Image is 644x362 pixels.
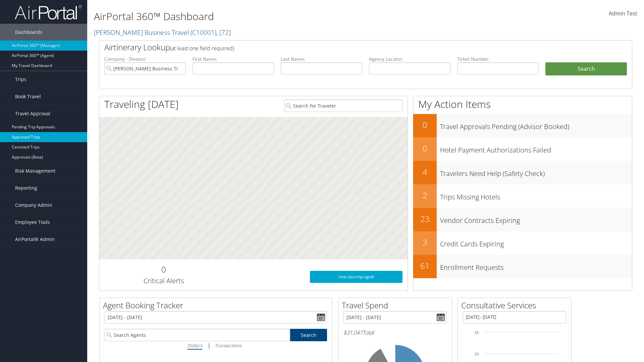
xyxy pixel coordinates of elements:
[15,180,37,196] span: Reporting
[104,97,179,111] h1: Traveling [DATE]
[413,166,437,178] h2: 4
[104,56,186,62] label: Company - Division:
[475,330,479,335] tspan: 15
[104,264,223,275] h2: 0
[413,260,437,271] h2: 61
[15,88,41,105] span: Book Travel
[413,231,632,255] a: 3Credit Cards Expiring
[440,213,632,225] h3: Vendor Contracts Expiring
[413,184,632,208] a: 2Trips Missing Hotels
[310,271,402,283] a: View SecurityLogic®
[475,352,479,356] tspan: 10
[609,10,637,17] span: Admin Test
[457,56,539,62] label: Ticket Number:
[440,166,632,178] h3: Travelers Need Help (Safety Check)
[105,329,290,341] input: Search Agents
[343,329,363,336] span: $31,047
[343,329,447,336] h6: Total
[284,100,402,112] input: Search for Traveler
[440,189,632,202] h3: Trips Missing Hotels
[413,161,632,184] a: 4Travelers Need Help (Safety Check)
[413,255,632,278] a: 61Enrollment Requests
[104,276,223,286] h3: Critical Alerts
[413,143,437,154] h2: 0
[94,28,231,37] a: [PERSON_NAME] Business Travel
[15,197,52,214] span: Company Admin
[440,119,632,131] h3: Travel Approvals Pending (Advisor Booked)
[545,62,627,76] button: Search
[15,4,82,20] img: airportal-logo.png
[369,56,450,62] label: Agency Locator:
[103,300,332,311] h2: Agent Booking Tracker
[290,329,327,341] a: Search
[461,300,571,311] h2: Consultative Services
[342,300,452,311] h2: Travel Spend
[170,45,234,52] span: (at least one field required)
[215,342,241,349] i: Transactions
[104,42,583,53] h2: Airtinerary Lookup
[413,237,437,248] h2: 3
[413,119,437,131] h2: 0
[15,105,50,122] span: Travel Approval
[191,28,216,37] span: ( C10001 )
[216,28,231,37] span: , [ 72 ]
[15,24,42,41] span: Dashboards
[15,71,26,88] span: Trips
[440,259,632,272] h3: Enrollment Requests
[440,142,632,155] h3: Hotel Payment Authorizations Failed
[94,9,456,23] h1: AirPortal 360™ Dashboard
[413,213,437,225] h2: 23
[413,137,632,161] a: 0Hotel Payment Authorizations Failed
[413,208,632,231] a: 23Vendor Contracts Expiring
[413,97,632,111] h1: My Action Items
[413,190,437,201] h2: 2
[440,236,632,249] h3: Credit Cards Expiring
[15,231,55,248] span: AirPortal® Admin
[193,56,274,62] label: First Name:
[15,163,55,179] span: Risk Management
[413,114,632,137] a: 0Travel Approvals Pending (Advisor Booked)
[15,214,50,231] span: Employee Tools
[281,56,362,62] label: Last Name:
[105,341,327,350] div: |
[609,3,637,24] a: Admin Test
[187,342,202,349] i: Dollars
